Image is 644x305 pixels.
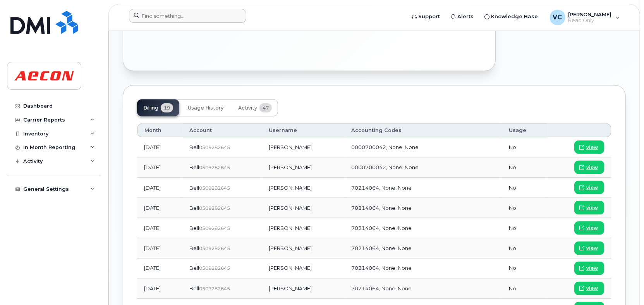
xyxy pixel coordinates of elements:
span: Support [419,13,440,21]
td: [PERSON_NAME] [262,279,344,299]
td: No [502,238,548,259]
td: No [502,198,548,218]
td: [DATE] [137,198,183,218]
td: [PERSON_NAME] [262,218,344,238]
span: 0509282645 [199,266,230,271]
span: 70214064, None, None [352,185,412,191]
span: 0509282645 [199,164,230,170]
span: 0509282645 [199,286,230,292]
td: No [502,158,548,178]
th: Username [262,123,344,137]
span: view [586,265,598,272]
span: 0509282645 [199,185,230,191]
span: 0509282645 [199,205,230,211]
span: Read Only [568,17,612,24]
td: [PERSON_NAME] [262,158,344,178]
a: Alerts [446,9,479,24]
span: 0509282645 [199,225,230,231]
span: 0509282645 [199,144,230,150]
td: [DATE] [137,259,183,279]
span: 70214064, None, None [352,205,412,211]
span: Bell [190,164,199,170]
span: Bell [190,225,199,231]
td: [DATE] [137,158,183,178]
span: 0000700042, None, None [352,164,419,170]
div: Valderi Cordeiro [544,10,625,25]
span: view [586,164,598,171]
span: Alerts [458,13,474,21]
span: view [586,224,598,231]
a: view [574,141,605,154]
td: No [502,178,548,198]
a: view [574,282,605,295]
td: No [502,137,548,158]
span: view [586,144,598,151]
span: Bell [190,185,199,191]
a: view [574,221,605,235]
td: [PERSON_NAME] [262,259,344,279]
span: Bell [190,144,199,150]
td: [DATE] [137,279,183,299]
td: [PERSON_NAME] [262,178,344,198]
span: view [586,245,598,252]
a: view [574,161,605,174]
span: Bell [190,205,199,211]
a: view [574,242,605,255]
th: Account [183,123,262,137]
span: [PERSON_NAME] [568,11,612,17]
input: Find something... [129,9,246,23]
td: [PERSON_NAME] [262,238,344,259]
th: Accounting Codes [345,123,502,137]
span: view [586,204,598,211]
a: Support [407,9,446,24]
span: view [586,184,598,191]
td: [DATE] [137,137,183,158]
span: Knowledge Base [491,13,538,21]
td: [PERSON_NAME] [262,198,344,218]
span: VC [553,13,562,22]
span: 0509282645 [199,245,230,251]
td: No [502,218,548,238]
td: [PERSON_NAME] [262,137,344,158]
td: [DATE] [137,238,183,259]
span: 70214064, None, None [352,265,412,271]
span: 70214064, None, None [352,286,412,292]
span: 0000700042, None, None [352,144,419,150]
span: view [586,285,598,292]
span: 47 [259,103,272,113]
span: Bell [190,265,199,271]
span: Bell [190,245,199,251]
a: view [574,262,605,275]
span: Bell [190,286,199,292]
a: Knowledge Base [479,9,544,24]
td: [DATE] [137,178,183,198]
a: view [574,181,605,194]
td: No [502,259,548,279]
span: Usage History [188,105,223,111]
span: Activity [238,105,257,111]
span: 70214064, None, None [352,245,412,251]
a: view [574,201,605,214]
th: Usage [502,123,548,137]
td: [DATE] [137,218,183,238]
span: 70214064, None, None [352,225,412,231]
th: Month [137,123,183,137]
td: No [502,279,548,299]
